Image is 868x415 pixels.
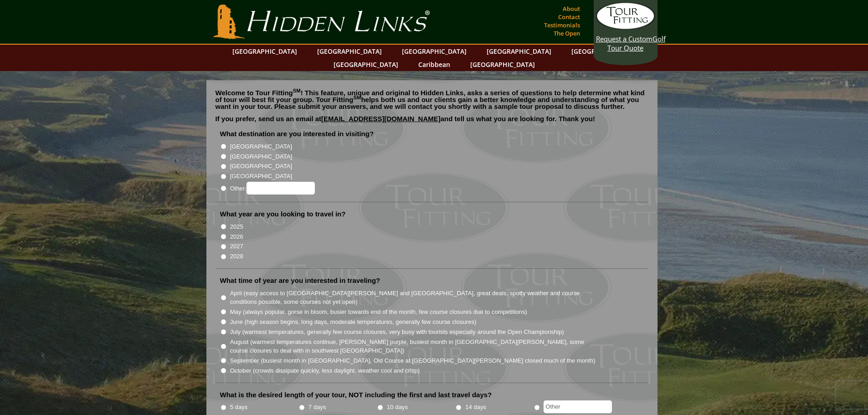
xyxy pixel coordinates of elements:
label: 7 days [308,403,326,412]
label: What year are you looking to travel in? [220,210,346,219]
label: Other: [230,182,315,195]
label: June (high season begins, long days, moderate temperatures, generally few course closures) [230,318,477,327]
label: May (always popular, gorse in bloom, busier towards end of the month, few course closures due to ... [230,307,527,317]
label: September (busiest month in [GEOGRAPHIC_DATA], Old Course at [GEOGRAPHIC_DATA][PERSON_NAME] close... [230,356,596,365]
label: July (warmest temperatures, generally few course closures, very busy with tourists especially aro... [230,328,564,337]
a: [EMAIL_ADDRESS][DOMAIN_NAME] [321,115,441,123]
label: 2028 [230,252,243,261]
label: August (warmest temperatures continue, [PERSON_NAME] purple, busiest month in [GEOGRAPHIC_DATA][P... [230,338,596,355]
a: [GEOGRAPHIC_DATA] [228,45,302,58]
label: April (easy access to [GEOGRAPHIC_DATA][PERSON_NAME] and [GEOGRAPHIC_DATA], great deals, spotty w... [230,289,596,307]
a: Request a CustomGolf Tour Quote [596,2,655,52]
a: [GEOGRAPHIC_DATA] [482,45,556,58]
span: Request a Custom [596,34,652,43]
a: [GEOGRAPHIC_DATA] [397,45,471,58]
label: 2026 [230,232,243,241]
label: What destination are you interested in visiting? [220,129,374,138]
label: [GEOGRAPHIC_DATA] [230,152,292,161]
label: What is the desired length of your tour, NOT including the first and last travel days? [220,390,492,400]
a: [GEOGRAPHIC_DATA] [313,45,386,58]
input: Other: [247,182,315,195]
label: What time of year are you interested in traveling? [220,276,380,285]
label: October (crowds dissipate quickly, less daylight, weather cool and crisp) [230,366,420,375]
a: [GEOGRAPHIC_DATA] [567,45,641,58]
a: Testimonials [542,19,582,31]
label: 2027 [230,242,243,251]
label: [GEOGRAPHIC_DATA] [230,172,292,181]
p: If you prefer, send us an email at and tell us what you are looking for. Thank you! [216,115,648,129]
input: Other [544,400,612,413]
label: 5 days [230,403,248,412]
a: [GEOGRAPHIC_DATA] [329,58,403,71]
sup: SM [354,95,361,100]
a: Caribbean [414,58,455,71]
label: 2025 [230,222,243,231]
p: Welcome to Tour Fitting ! This feature, unique and original to Hidden Links, asks a series of que... [216,89,648,110]
a: [GEOGRAPHIC_DATA] [466,58,539,71]
sup: SM [293,88,301,93]
label: 10 days [387,403,408,412]
label: 14 days [465,403,486,412]
a: Contact [556,10,582,23]
label: [GEOGRAPHIC_DATA] [230,142,292,151]
a: About [560,2,582,15]
label: [GEOGRAPHIC_DATA] [230,162,292,171]
a: The Open [551,27,582,40]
